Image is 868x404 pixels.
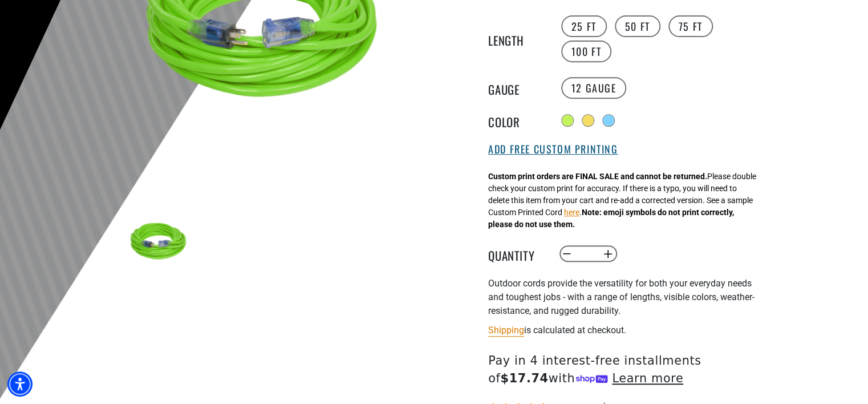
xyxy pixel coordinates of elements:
[488,171,756,231] div: Please double check your custom print for accuracy. If there is a typo, you will need to delete t...
[488,143,618,156] button: Add Free Custom Printing
[125,211,192,277] img: neon green
[488,208,734,229] strong: Note: emoji symbols do not print correctly, please do not use them.
[488,113,545,128] legend: Color
[488,325,524,336] a: Shipping
[668,15,713,37] label: 75 FT
[488,172,707,181] strong: Custom print orders are FINAL SALE and cannot be returned.
[488,322,768,338] div: is calculated at checkout.
[488,80,545,95] legend: Gauge
[7,371,33,397] div: Accessibility Menu
[561,41,612,62] label: 100 FT
[615,15,660,37] label: 50 FT
[488,247,545,261] label: Quantity
[488,31,545,46] legend: Length
[561,77,627,99] label: 12 Gauge
[564,207,579,219] button: here
[561,15,607,37] label: 25 FT
[488,278,755,316] span: Outdoor cords provide the versatility for both your everyday needs and toughest jobs - with a ran...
